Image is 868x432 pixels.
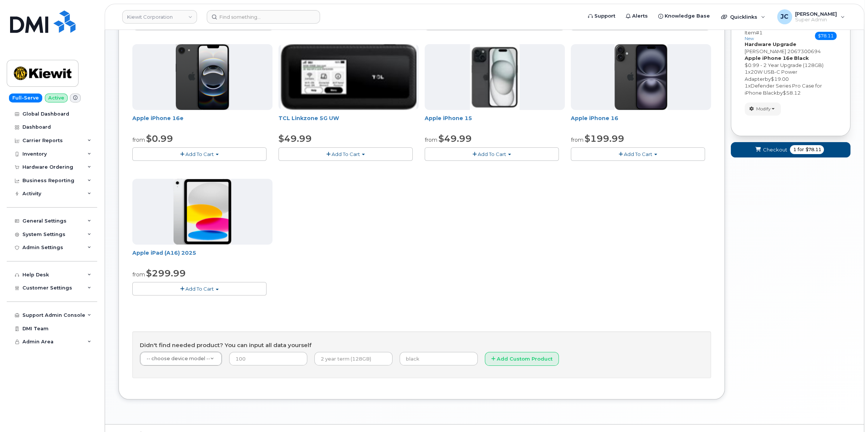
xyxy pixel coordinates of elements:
button: Add To Cart [132,282,267,295]
small: new [745,36,754,41]
button: Add Custom Product [485,352,559,366]
a: Apple iPhone 16 [571,115,618,122]
a: Apple iPhone 15 [425,115,472,122]
a: Apple iPad (A16) 2025 [132,249,196,256]
span: $58.12 [783,90,801,96]
span: 1 [793,146,796,153]
span: #1 [756,30,763,36]
span: Add To Cart [185,286,214,292]
span: Add To Cart [624,151,652,157]
button: Checkout 1 for $78.11 [731,142,850,157]
span: Alerts [632,12,648,20]
span: 1 [745,69,748,75]
img: iphone_16_plus.png [615,44,667,110]
h3: Item [745,30,763,41]
div: TCL Linkzone 5G UW [278,114,419,129]
small: from [425,137,437,143]
span: JC [781,12,788,21]
strong: Apple iPhone 16e [745,55,793,61]
a: TCL Linkzone 5G UW [278,115,339,122]
span: 1 [745,83,748,89]
a: Kiewit Corporation [122,10,197,24]
small: from [571,137,584,143]
span: Support [594,12,615,20]
button: Add To Cart [425,147,559,160]
span: Add To Cart [185,151,214,157]
iframe: Messenger Launcher [835,399,862,426]
div: Apple iPhone 15 [425,114,565,129]
h4: Didn't find needed product? You can input all data yourself [140,342,704,349]
span: Modify [756,105,771,112]
span: $49.99 [278,133,312,144]
span: Defender Series Pro Case for iPhone Black [745,83,822,96]
img: ipad_11.png [173,179,231,245]
input: Find something... [207,10,320,24]
a: Alerts [621,9,653,24]
img: iphone15.jpg [470,44,520,110]
a: Support [583,9,621,24]
span: 2067300694 [787,48,821,54]
input: 2 year term (128GB) [314,352,393,365]
span: Add To Cart [332,151,360,157]
div: Apple iPhone 16e [132,114,273,129]
span: $49.99 [438,133,472,144]
span: for [796,146,805,153]
span: [PERSON_NAME] [795,11,837,17]
span: $78.11 [815,32,837,40]
a: Apple iPhone 16e [132,115,184,122]
small: from [132,137,145,143]
div: Quicklinks [716,9,770,24]
span: $299.99 [146,268,186,279]
img: iphone16e.png [176,44,230,110]
span: $199.99 [585,133,624,144]
span: $0.99 [146,133,173,144]
span: Quicklinks [730,14,757,20]
span: 20W USB-C Power Adapter [745,69,797,82]
div: Apple iPhone 16 [571,114,711,129]
div: Apple iPad (A16) 2025 [132,249,273,264]
div: Jene Cook [772,9,850,24]
strong: Black [794,55,809,61]
span: Knowledge Base [665,12,710,20]
button: Add To Cart [278,147,413,160]
span: [PERSON_NAME] [745,48,786,54]
span: Add To Cart [478,151,506,157]
button: Modify [745,102,781,116]
button: Add To Cart [132,147,267,160]
span: Checkout [763,146,787,153]
input: 100 [229,352,307,365]
img: linkzone5g.png [281,44,416,110]
small: from [132,271,145,278]
div: x by [745,68,837,82]
button: Add To Cart [571,147,705,160]
input: black [400,352,478,365]
span: -- choose device model -- [147,356,210,361]
span: Super Admin [795,17,837,23]
div: $0.99 - 2 Year Upgrade (128GB) [745,62,837,69]
a: Knowledge Base [653,9,715,24]
strong: Hardware Upgrade [745,41,796,47]
span: $19.00 [771,76,789,82]
a: -- choose device model -- [140,352,222,365]
span: $78.11 [805,146,821,153]
div: x by [745,82,837,96]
